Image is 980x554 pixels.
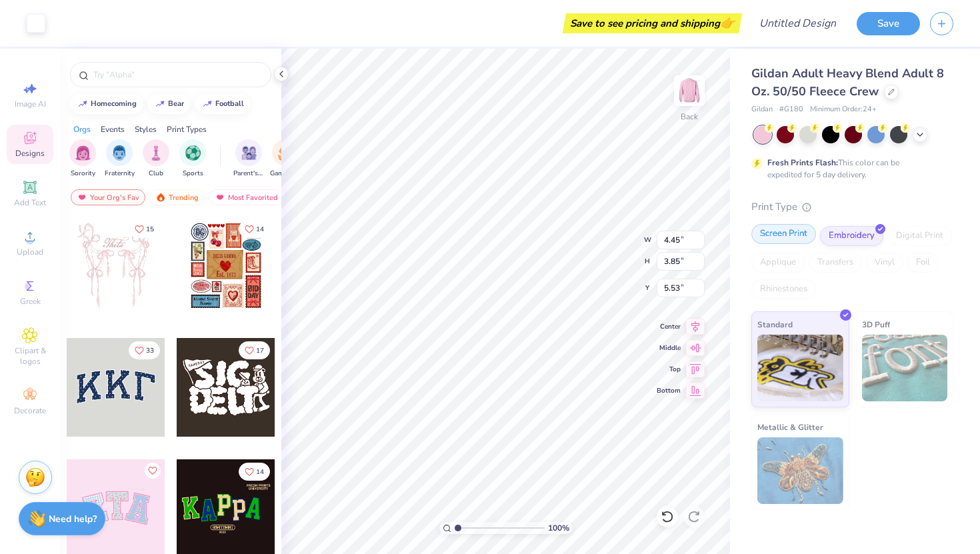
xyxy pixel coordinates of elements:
[767,157,931,181] div: This color can be expedited for 5 day delivery.
[143,139,169,179] div: filter for Club
[810,104,877,115] span: Minimum Order: 24 +
[71,189,145,205] div: Your Org's Fav
[749,10,847,37] input: Untitled Design
[215,100,244,107] div: football
[862,317,890,331] span: 3D Puff
[757,335,843,401] img: Standard
[149,169,163,179] span: Club
[548,522,569,534] span: 100 %
[757,420,823,434] span: Metallic & Glitter
[657,386,681,395] span: Bottom
[757,317,793,331] span: Standard
[69,139,96,179] button: filter button
[179,139,206,179] button: filter button
[751,224,816,244] div: Screen Print
[887,226,952,246] div: Digital Print
[91,100,137,107] div: homecoming
[233,139,264,179] button: filter button
[209,189,284,205] div: Most Favorited
[179,139,206,179] div: filter for Sports
[239,220,270,238] button: Like
[751,104,773,115] span: Gildan
[657,322,681,331] span: Center
[751,65,944,99] span: Gildan Adult Heavy Blend Adult 8 Oz. 50/50 Fleece Crew
[49,513,97,525] strong: Need help?
[146,347,154,354] span: 33
[155,193,166,202] img: trending.gif
[101,123,125,135] div: Events
[149,189,205,205] div: Trending
[183,169,203,179] span: Sports
[857,12,920,35] button: Save
[566,13,739,33] div: Save to see pricing and shipping
[809,253,862,273] div: Transfers
[105,169,135,179] span: Fraternity
[167,123,207,135] div: Print Types
[676,77,703,104] img: Back
[239,463,270,481] button: Like
[862,335,948,401] img: 3D Puff
[14,405,46,416] span: Decorate
[92,68,263,81] input: Try "Alpha"
[256,347,264,354] span: 17
[270,139,301,179] div: filter for Game Day
[681,111,698,123] div: Back
[195,94,250,114] button: football
[270,139,301,179] button: filter button
[657,365,681,374] span: Top
[779,104,803,115] span: # G180
[215,193,225,202] img: most_fav.gif
[129,341,160,359] button: Like
[20,296,41,307] span: Greek
[17,247,43,257] span: Upload
[820,226,883,246] div: Embroidery
[147,94,190,114] button: bear
[105,139,135,179] button: filter button
[7,345,53,367] span: Clipart & logos
[129,220,160,238] button: Like
[233,169,264,179] span: Parent's Weekend
[105,139,135,179] div: filter for Fraternity
[71,169,95,179] span: Sorority
[75,145,91,161] img: Sorority Image
[15,148,45,159] span: Designs
[751,199,953,215] div: Print Type
[270,169,301,179] span: Game Day
[14,197,46,208] span: Add Text
[77,193,87,202] img: most_fav.gif
[69,139,96,179] div: filter for Sorority
[767,157,838,168] strong: Fresh Prints Flash:
[907,253,939,273] div: Foil
[146,226,154,233] span: 15
[256,226,264,233] span: 14
[751,279,816,299] div: Rhinestones
[866,253,903,273] div: Vinyl
[751,253,805,273] div: Applique
[70,94,143,114] button: homecoming
[657,343,681,353] span: Middle
[77,100,88,108] img: trend_line.gif
[233,139,264,179] div: filter for Parent's Weekend
[73,123,91,135] div: Orgs
[757,437,843,504] img: Metallic & Glitter
[256,469,264,475] span: 14
[241,145,257,161] img: Parent's Weekend Image
[143,139,169,179] button: filter button
[720,15,735,31] span: 👉
[145,463,161,479] button: Like
[15,99,46,109] span: Image AI
[239,341,270,359] button: Like
[278,145,293,161] img: Game Day Image
[202,100,213,108] img: trend_line.gif
[155,100,165,108] img: trend_line.gif
[149,145,163,161] img: Club Image
[112,145,127,161] img: Fraternity Image
[135,123,157,135] div: Styles
[185,145,201,161] img: Sports Image
[168,100,184,107] div: bear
